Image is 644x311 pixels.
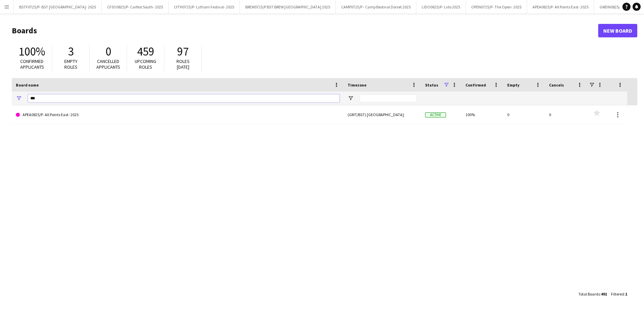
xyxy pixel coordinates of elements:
[177,44,189,59] span: 97
[336,0,416,13] button: CAMP0725/P - Camp Bestival Dorset 2025
[16,82,39,88] span: Board name
[64,58,77,70] span: Empty roles
[105,44,111,59] span: 0
[425,112,446,117] span: Active
[169,0,240,13] button: LYTH0725/P- Lytham Festival- 2025
[348,95,354,101] button: Open Filter Menu
[578,291,600,297] span: Total Boards
[466,0,527,13] button: OPEN0725/P- The Open- 2025
[507,82,519,88] span: Empty
[137,44,154,59] span: 459
[461,105,503,124] div: 100%
[601,291,607,297] span: 491
[68,44,74,59] span: 3
[344,105,421,124] div: (GMT/BST) [GEOGRAPHIC_DATA]
[14,0,102,13] button: BSTF0725/P- BST [GEOGRAPHIC_DATA]- 2025
[360,94,417,102] input: Timezone Filter Input
[611,287,627,301] div: :
[549,82,564,88] span: Cancels
[96,58,120,70] span: Cancelled applicants
[611,291,624,297] span: Filtered
[28,94,340,102] input: Board name Filter Input
[20,58,44,70] span: Confirmed applicants
[176,58,190,70] span: Roles [DATE]
[135,58,156,70] span: Upcoming roles
[16,105,340,124] a: APEA0825/P- All Points East- 2025
[465,82,486,88] span: Confirmed
[578,287,607,301] div: :
[12,26,598,36] h1: Boards
[425,82,438,88] span: Status
[625,291,627,297] span: 1
[348,82,366,88] span: Timezone
[527,0,594,13] button: APEA0825/P- All Points East- 2025
[503,105,545,124] div: 0
[16,95,22,101] button: Open Filter Menu
[19,44,45,59] span: 100%
[545,105,587,124] div: 0
[240,0,336,13] button: BREW0725/P BST BREW [GEOGRAPHIC_DATA] 2025
[416,0,466,13] button: LIDO0625/P- Lido 2025
[598,24,637,37] a: New Board
[102,0,169,13] button: CFSO0825/P- Carfest South- 2025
